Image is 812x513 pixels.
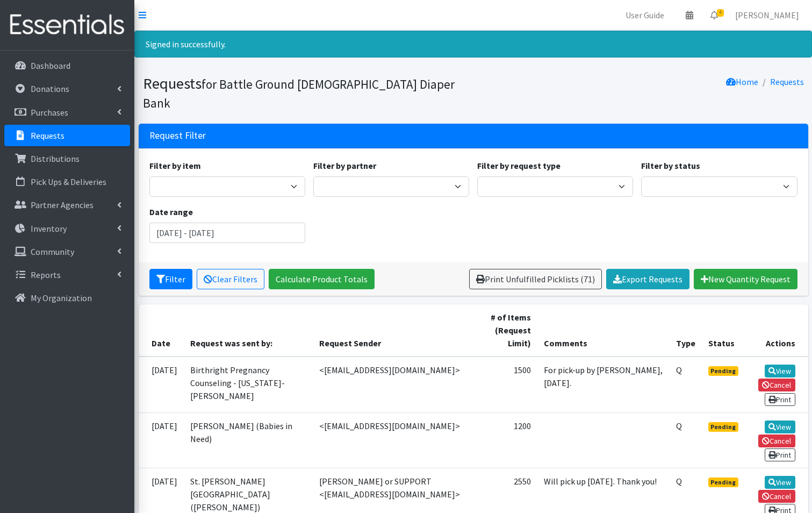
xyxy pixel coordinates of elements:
[475,412,537,468] td: 1200
[31,107,68,118] p: Purchases
[641,159,700,172] label: Filter by status
[726,76,758,87] a: Home
[143,76,455,111] small: for Battle Ground [DEMOGRAPHIC_DATA] Diaper Bank
[31,293,92,303] p: My Organization
[149,159,201,172] label: Filter by item
[765,393,795,406] a: Print
[4,148,130,169] a: Distributions
[4,241,130,262] a: Community
[149,223,305,243] input: January 1, 2011 - December 31, 2011
[31,269,61,280] p: Reports
[606,269,689,289] a: Export Requests
[139,357,184,412] td: [DATE]
[702,4,727,26] a: 4
[139,412,184,468] td: [DATE]
[676,421,682,431] abbr: Quantity
[4,102,130,123] a: Purchases
[184,357,313,412] td: Birthright Pregnancy Counseling - [US_STATE]-[PERSON_NAME]
[727,4,808,26] a: [PERSON_NAME]
[469,269,602,289] a: Print Unfulfilled Picklists (71)
[537,357,670,412] td: For pick-up by [PERSON_NAME], [DATE].
[313,304,475,357] th: Request Sender
[31,246,74,257] p: Community
[143,74,470,111] h1: Requests
[702,304,745,357] th: Status
[31,130,64,141] p: Requests
[765,421,795,433] a: View
[149,205,193,218] label: Date range
[4,55,130,76] a: Dashboard
[4,218,130,239] a: Inventory
[765,448,795,461] a: Print
[269,269,375,289] a: Calculate Product Totals
[139,304,184,357] th: Date
[708,422,739,432] span: Pending
[708,366,739,376] span: Pending
[31,60,70,71] p: Dashboard
[4,171,130,193] a: Pick Ups & Deliveries
[475,304,537,357] th: # of Items (Request Limit)
[758,379,795,391] a: Cancel
[694,269,797,289] a: New Quantity Request
[134,31,812,58] div: Signed in successfully.
[676,476,682,487] abbr: Quantity
[184,304,313,357] th: Request was sent by:
[758,434,795,447] a: Cancel
[708,478,739,487] span: Pending
[4,287,130,309] a: My Organization
[4,194,130,216] a: Partner Agencies
[313,412,475,468] td: <[EMAIL_ADDRESS][DOMAIN_NAME]>
[4,125,130,146] a: Requests
[475,357,537,412] td: 1500
[184,412,313,468] td: [PERSON_NAME] (Babies in Need)
[717,9,724,17] span: 4
[31,223,67,234] p: Inventory
[313,159,376,172] label: Filter by partner
[537,304,670,357] th: Comments
[4,264,130,286] a: Reports
[31,199,94,210] p: Partner Agencies
[765,476,795,489] a: View
[149,269,192,289] button: Filter
[745,304,808,357] th: Actions
[31,153,80,164] p: Distributions
[31,83,69,94] p: Donations
[4,7,130,43] img: HumanEssentials
[670,304,702,357] th: Type
[617,4,673,26] a: User Guide
[477,159,561,172] label: Filter by request type
[758,490,795,503] a: Cancel
[313,357,475,412] td: <[EMAIL_ADDRESS][DOMAIN_NAME]>
[770,76,804,87] a: Requests
[149,130,206,141] h3: Request Filter
[765,365,795,377] a: View
[4,78,130,99] a: Donations
[31,176,106,187] p: Pick Ups & Deliveries
[197,269,264,289] a: Clear Filters
[676,365,682,375] abbr: Quantity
